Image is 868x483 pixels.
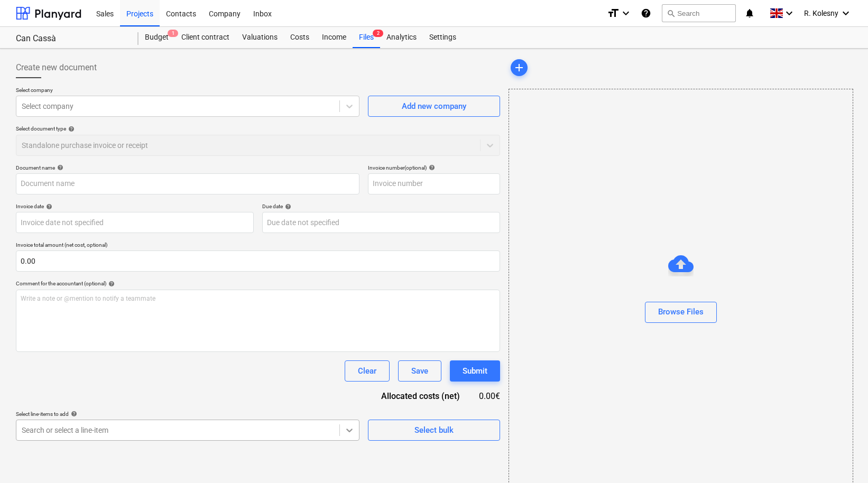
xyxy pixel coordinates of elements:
i: keyboard_arrow_down [839,7,852,20]
div: Invoice date [16,203,254,210]
a: Files2 [353,27,380,48]
button: Add new company [368,96,500,117]
div: Files [353,27,380,48]
i: Knowledge base [641,7,651,20]
button: Browse Files [645,302,717,323]
button: Submit [450,360,500,382]
a: Valuations [236,27,284,48]
iframe: Chat Widget [815,432,868,483]
input: Due date not specified [262,212,500,233]
div: Widget de chat [815,432,868,483]
div: Clear [358,364,376,378]
p: Select company [16,87,359,96]
button: Clear [345,360,390,382]
a: Costs [284,27,316,48]
span: help [283,203,291,210]
div: 0.00€ [477,390,500,402]
input: Invoice date not specified [16,212,254,233]
span: help [106,281,115,287]
span: Create new document [16,61,97,74]
input: Invoice number [368,173,500,194]
div: Document name [16,164,359,171]
span: help [427,164,435,171]
a: Analytics [380,27,423,48]
p: Invoice total amount (net cost, optional) [16,241,500,250]
a: Settings [423,27,463,48]
a: Client contract [175,27,236,48]
span: R. Kolesny [804,9,838,17]
button: Select bulk [368,420,500,441]
span: add [513,61,525,74]
i: format_size [607,7,620,20]
i: keyboard_arrow_down [620,7,632,20]
i: notifications [744,7,755,20]
button: Save [398,360,441,382]
span: help [55,164,63,171]
span: help [66,126,75,132]
div: Budget [138,27,175,48]
div: Comment for the accountant (optional) [16,280,500,287]
span: 1 [168,30,178,37]
div: Can Cassà [16,33,126,44]
div: Browse Files [658,305,704,319]
span: help [44,203,52,210]
div: Allocated costs (net) [363,390,477,402]
input: Document name [16,173,359,194]
div: Save [411,364,428,378]
a: Budget1 [138,27,175,48]
a: Income [316,27,353,48]
div: Select bulk [414,423,454,437]
span: 2 [373,30,383,37]
input: Invoice total amount (net cost, optional) [16,250,500,272]
div: Invoice number (optional) [368,164,500,171]
div: Add new company [402,99,466,113]
span: help [69,411,77,417]
button: Search [662,4,736,22]
div: Submit [463,364,487,378]
div: Select document type [16,125,500,132]
i: keyboard_arrow_down [783,7,796,20]
span: search [667,9,675,17]
div: Select line-items to add [16,411,359,417]
div: Due date [262,203,500,210]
